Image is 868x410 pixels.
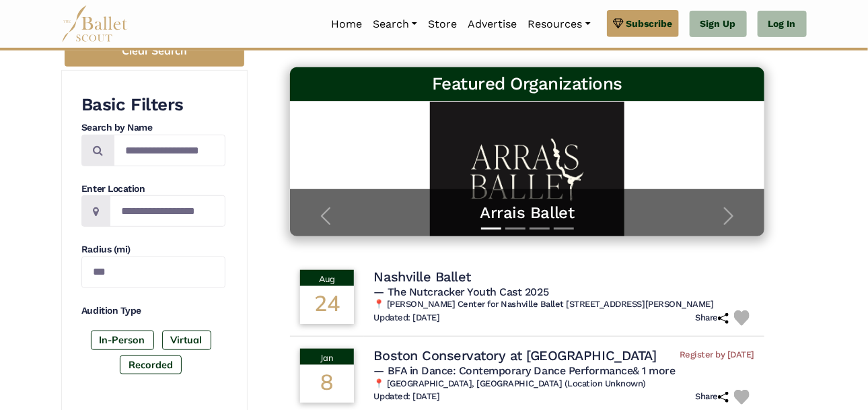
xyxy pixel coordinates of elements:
button: Clear Search [65,36,244,67]
div: Aug [300,270,354,286]
div: 8 [300,365,354,403]
a: Arrais Ballet [303,203,752,224]
h4: Radius (mi) [81,243,225,257]
h6: Updated: [DATE] [374,312,440,324]
input: Location [110,195,225,227]
button: Slide 3 [530,221,550,236]
h4: Search by Name [81,121,225,135]
h4: Nashville Ballet [374,268,471,285]
a: Log In [758,11,807,38]
span: Subscribe [626,16,673,31]
label: In-Person [91,331,154,349]
h6: 📍 [GEOGRAPHIC_DATA], [GEOGRAPHIC_DATA] (Location Unknown) [374,378,755,390]
button: Slide 4 [554,221,574,236]
h6: Share [696,312,729,324]
a: Home [326,10,367,38]
h6: 📍 [PERSON_NAME] Center for Nashville Ballet [STREET_ADDRESS][PERSON_NAME] [374,299,755,310]
button: Slide 2 [505,221,526,236]
h3: Basic Filters [81,94,225,116]
h4: Enter Location [81,182,225,196]
label: Virtual [162,331,211,349]
h4: Audition Type [81,304,225,318]
a: Resources [522,10,595,38]
span: — The Nutcracker Youth Cast 2025 [374,285,549,298]
h3: Featured Organizations [301,73,754,96]
span: Register by [DATE] [680,349,754,361]
button: Slide 1 [481,221,501,236]
a: Sign Up [690,11,747,38]
h6: Share [696,391,729,403]
a: & 1 more [633,364,676,377]
h4: Boston Conservatory at [GEOGRAPHIC_DATA] [374,347,657,364]
label: Recorded [120,355,182,374]
a: Subscribe [607,10,679,37]
div: Jan [300,349,354,365]
h6: Updated: [DATE] [374,391,440,403]
img: gem.svg [613,16,624,31]
input: Search by names... [114,135,225,166]
a: Store [423,10,462,38]
span: — BFA in Dance: Contemporary Dance Performance [374,364,676,377]
a: Search [367,10,423,38]
a: Advertise [462,10,522,38]
div: 24 [300,286,354,324]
